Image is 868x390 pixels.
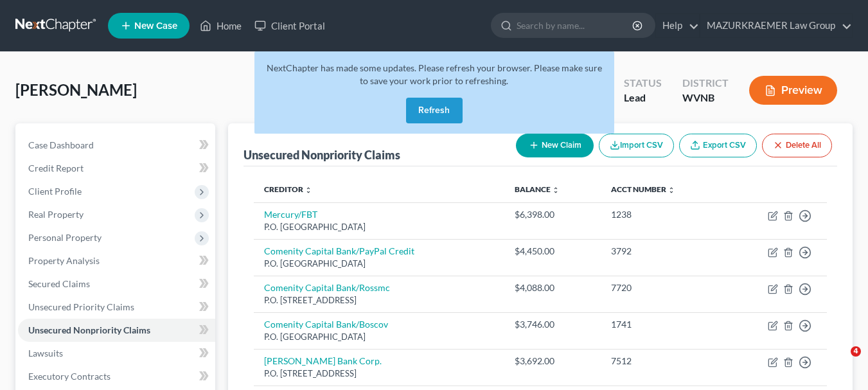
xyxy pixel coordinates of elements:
[134,21,177,31] span: New Case
[611,245,715,258] div: 3792
[18,296,215,319] a: Unsecured Priority Claims
[517,13,634,37] input: Search by name...
[611,318,715,331] div: 1741
[264,258,494,270] div: P.O. [GEOGRAPHIC_DATA]
[28,278,90,289] span: Secured Claims
[28,371,111,382] span: Executory Contracts
[515,245,590,258] div: $4,450.00
[18,157,215,180] a: Credit Report
[762,134,832,157] button: Delete All
[611,208,715,221] div: 1238
[28,209,84,220] span: Real Property
[515,208,590,221] div: $6,398.00
[18,365,215,388] a: Executory Contracts
[682,91,729,105] div: WVNB
[264,282,390,293] a: Comenity Capital Bank/Rossmc
[552,186,560,194] i: unfold_more
[28,186,82,197] span: Client Profile
[28,301,134,312] span: Unsecured Priority Claims
[28,348,63,359] span: Lawsuits
[264,184,312,194] a: Creditor unfold_more
[264,319,388,330] a: Comenity Capital Bank/Boscov
[516,134,594,157] button: New Claim
[682,76,729,91] div: District
[28,324,150,335] span: Unsecured Nonpriority Claims
[264,368,494,380] div: P.O. [STREET_ADDRESS]
[28,139,94,150] span: Case Dashboard
[264,209,317,220] a: Mercury/FBT
[248,14,332,37] a: Client Portal
[264,331,494,343] div: P.O. [GEOGRAPHIC_DATA]
[264,221,494,233] div: P.O. [GEOGRAPHIC_DATA]
[305,186,312,194] i: unfold_more
[656,14,699,37] a: Help
[749,76,837,105] button: Preview
[851,346,861,357] span: 4
[15,80,137,99] span: [PERSON_NAME]
[18,249,215,272] a: Property Analysis
[264,294,494,306] div: P.O. [STREET_ADDRESS]
[611,355,715,368] div: 7512
[515,355,590,368] div: $3,692.00
[18,134,215,157] a: Case Dashboard
[624,91,662,105] div: Lead
[700,14,852,37] a: MAZURKRAEMER Law Group
[28,255,100,266] span: Property Analysis
[28,163,84,173] span: Credit Report
[668,186,675,194] i: unfold_more
[611,281,715,294] div: 7720
[264,355,382,366] a: [PERSON_NAME] Bank Corp.
[599,134,674,157] button: Import CSV
[679,134,757,157] a: Export CSV
[18,272,215,296] a: Secured Claims
[515,281,590,294] div: $4,088.00
[515,318,590,331] div: $3,746.00
[264,245,414,256] a: Comenity Capital Bank/PayPal Credit
[515,184,560,194] a: Balance unfold_more
[18,319,215,342] a: Unsecured Nonpriority Claims
[28,232,102,243] span: Personal Property
[824,346,855,377] iframe: Intercom live chat
[406,98,463,123] button: Refresh
[244,147,400,163] div: Unsecured Nonpriority Claims
[193,14,248,37] a: Home
[267,62,602,86] span: NextChapter has made some updates. Please refresh your browser. Please make sure to save your wor...
[624,76,662,91] div: Status
[18,342,215,365] a: Lawsuits
[611,184,675,194] a: Acct Number unfold_more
